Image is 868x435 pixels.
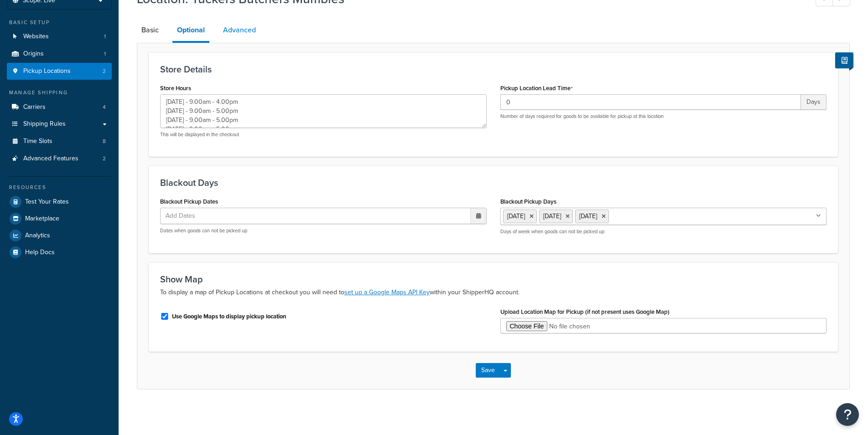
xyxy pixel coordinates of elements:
[25,232,50,240] span: Analytics
[7,46,112,62] a: Origins1
[163,208,207,224] span: Add Dates
[7,28,112,45] a: Websites1
[25,198,69,206] span: Test Your Rates
[103,138,106,145] span: 8
[7,99,112,116] li: Carriers
[836,403,859,426] button: Open Resource Center
[137,19,163,41] a: Basic
[500,228,827,235] p: Days of week when goods can not be picked up
[23,138,52,145] span: Time Slots
[172,19,209,43] a: Optional
[218,19,260,41] a: Advanced
[103,103,106,111] span: 4
[160,274,826,284] h3: Show Map
[476,363,500,378] button: Save
[23,33,49,41] span: Websites
[160,198,218,205] label: Blackout Pickup Dates
[7,63,112,80] li: Pickup Locations
[160,64,826,74] h3: Store Details
[25,249,55,256] span: Help Docs
[172,312,286,321] label: Use Google Maps to display pickup location
[7,150,112,167] a: Advanced Features2
[7,133,112,150] a: Time Slots8
[500,113,827,120] p: Number of days required for goods to be available for pickup at this location
[7,116,112,133] a: Shipping Rules
[160,178,826,188] h3: Blackout Days
[344,287,430,297] a: set up a Google Maps API Key
[23,155,78,163] span: Advanced Features
[160,287,826,298] p: To display a map of Pickup Locations at checkout you will need to within your ShipperHQ account.
[543,211,561,221] span: [DATE]
[7,184,112,191] div: Resources
[160,131,487,138] p: This will be displayed in the checkout
[23,67,71,75] span: Pickup Locations
[104,33,106,41] span: 1
[7,194,112,210] a: Test Your Rates
[160,227,487,234] p: Dates when goods can not be picked up
[500,308,670,315] label: Upload Location Map for Pickup (if not present uses Google Map)
[7,210,112,227] a: Marketplace
[7,133,112,150] li: Time Slots
[103,155,106,163] span: 2
[23,50,44,58] span: Origins
[500,85,573,92] label: Pickup Location Lead Time
[835,52,853,68] button: Show Help Docs
[507,211,525,221] span: [DATE]
[23,103,46,111] span: Carriers
[103,67,106,75] span: 2
[160,85,191,92] label: Store Hours
[7,28,112,45] li: Websites
[500,198,556,205] label: Blackout Pickup Days
[23,120,66,128] span: Shipping Rules
[579,211,597,221] span: [DATE]
[104,50,106,58] span: 1
[7,19,112,26] div: Basic Setup
[801,94,826,110] span: Days
[7,89,112,97] div: Manage Shipping
[7,99,112,116] a: Carriers4
[160,94,487,128] textarea: [DATE] - 9.00am - 4.00pm [DATE] - 9.00am - 5.00pm [DATE] - 9.00am - 5.00pm [DATE] - 9.00am - 5.00...
[7,227,112,244] a: Analytics
[7,150,112,167] li: Advanced Features
[25,215,59,223] span: Marketplace
[7,244,112,261] a: Help Docs
[7,46,112,62] li: Origins
[7,63,112,80] a: Pickup Locations2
